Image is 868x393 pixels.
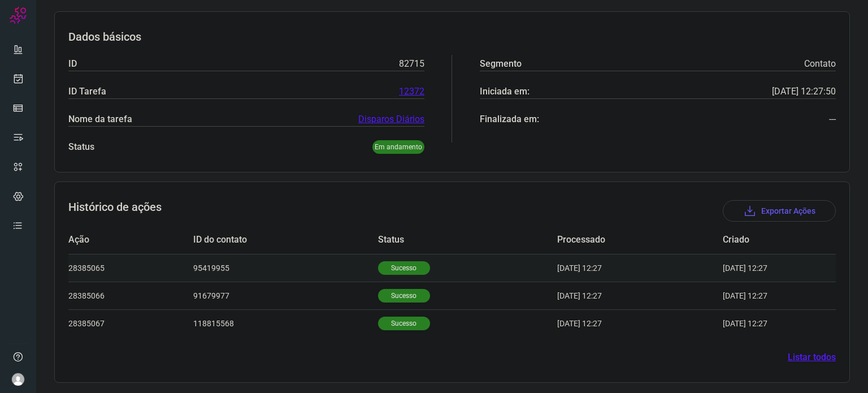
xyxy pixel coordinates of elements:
h3: Dados básicos [68,30,836,44]
p: Iniciada em: [480,85,530,98]
p: 82715 [399,57,424,71]
td: 95419955 [193,254,378,282]
td: ID do contato [193,226,378,254]
img: avatar-user-boy.jpg [11,373,25,386]
a: Listar todos [788,351,836,364]
p: Em andamento [372,140,424,154]
p: Sucesso [378,317,430,330]
td: [DATE] 12:27 [723,282,802,309]
td: 118815568 [193,309,378,337]
p: [DATE] 12:27:50 [772,85,836,98]
p: Sucesso [378,261,430,275]
td: [DATE] 12:27 [557,282,723,309]
td: 91679977 [193,282,378,309]
td: [DATE] 12:27 [723,254,802,282]
td: [DATE] 12:27 [723,309,802,337]
p: ID Tarefa [68,85,106,98]
td: 28385066 [68,282,193,309]
td: Status [378,226,557,254]
button: Exportar Ações [723,200,836,222]
td: 28385065 [68,254,193,282]
a: 12372 [399,85,424,98]
td: Criado [723,226,802,254]
h3: Histórico de ações [68,200,162,222]
p: Status [68,140,94,154]
td: Ação [68,226,193,254]
p: Sucesso [378,289,430,303]
td: [DATE] 12:27 [557,254,723,282]
td: [DATE] 12:27 [557,309,723,337]
p: Segmento [480,57,522,71]
p: --- [829,113,836,126]
p: Nome da tarefa [68,113,132,126]
td: Processado [557,226,723,254]
p: ID [68,57,77,71]
img: Logo [10,7,27,24]
p: Contato [804,57,836,71]
p: Finalizada em: [480,113,539,126]
a: Disparos Diários [358,113,424,126]
td: 28385067 [68,309,193,337]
